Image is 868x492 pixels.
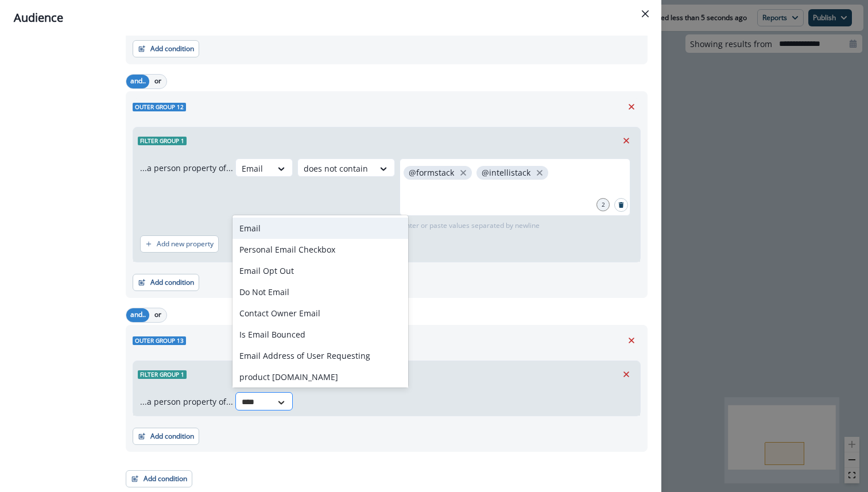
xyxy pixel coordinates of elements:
[138,370,187,379] span: Filter group 1
[157,240,214,248] p: Add new property
[126,470,192,487] button: Add condition
[133,336,186,345] span: Outer group 13
[133,274,199,291] button: Add condition
[232,303,408,324] div: Contact Owner Email
[232,345,408,366] div: Email Address of User Requesting
[133,103,186,111] span: Outer group 12
[617,366,635,383] button: Remove
[622,98,641,115] button: Remove
[126,308,149,322] button: and..
[534,167,545,179] button: close
[232,239,408,260] div: Personal Email Checkbox
[232,366,408,388] div: product [DOMAIN_NAME]
[14,9,648,26] div: Audience
[617,132,635,149] button: Remove
[138,137,187,145] span: Filter group 1
[126,75,149,88] button: and..
[140,235,219,253] button: Add new property
[140,396,233,408] p: ...a person property of...
[133,428,199,445] button: Add condition
[232,260,408,281] div: Email Opt Out
[458,167,469,179] button: close
[140,162,233,174] p: ...a person property of...
[149,308,166,322] button: or
[232,324,408,345] div: Is Email Bounced
[636,5,654,23] button: Close
[482,168,530,178] p: @intellistack
[409,168,454,178] p: @formstack
[400,220,542,231] p: Enter or paste values separated by newline
[622,332,641,349] button: Remove
[614,198,628,212] button: Search
[133,40,199,57] button: Add condition
[149,75,166,88] button: or
[596,198,610,211] div: 2
[232,218,408,239] div: Email
[232,281,408,303] div: Do Not Email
